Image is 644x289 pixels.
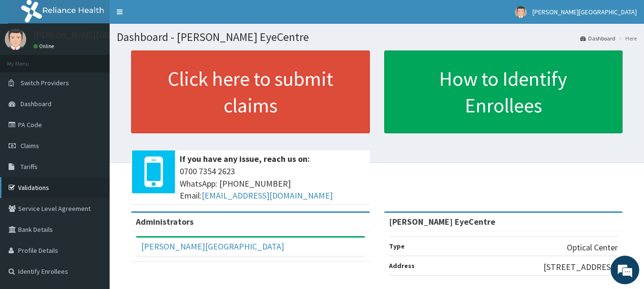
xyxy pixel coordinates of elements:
p: [STREET_ADDRESS] [543,261,618,273]
a: [PERSON_NAME][GEOGRAPHIC_DATA] [141,241,284,252]
a: How to Identify Enrollees [384,50,623,133]
span: [PERSON_NAME][GEOGRAPHIC_DATA] [532,8,637,16]
a: Click here to submit claims [131,50,370,133]
b: Address [389,261,415,270]
img: d_794563401_company_1708531726252_794563401 [18,48,39,71]
span: We're online! [55,85,132,181]
p: [PERSON_NAME][GEOGRAPHIC_DATA] [33,31,174,40]
a: [EMAIL_ADDRESS][DOMAIN_NAME] [202,190,333,201]
a: Dashboard [580,34,615,42]
span: 0700 7354 2623 WhatsApp: [PHONE_NUMBER] Email: [180,165,365,202]
span: Switch Providers [20,79,69,87]
li: Here [616,34,637,42]
b: If you have any issue, reach us on: [180,153,310,164]
div: Minimize live chat window [156,5,179,28]
span: Dashboard [20,100,51,108]
b: Administrators [136,216,194,227]
h1: Dashboard - [PERSON_NAME] EyeCentre [117,31,637,43]
img: User Image [5,29,26,50]
strong: [PERSON_NAME] EyeCentre [389,216,495,227]
a: Online [33,43,56,50]
span: Claims [20,141,39,150]
p: Optical Center [567,241,618,254]
span: Tariffs [20,162,38,171]
textarea: Type your message and hit 'Enter' [5,190,182,223]
div: Chat with us now [50,53,160,66]
b: Type [389,242,405,250]
img: User Image [515,6,527,18]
